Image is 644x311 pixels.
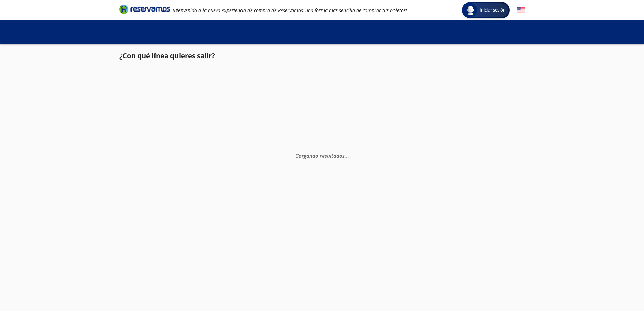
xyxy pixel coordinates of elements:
em: ¡Bienvenido a la nueva experiencia de compra de Reservamos, una forma más sencilla de comprar tus... [173,7,407,14]
em: Cargando resultados [295,152,349,159]
span: . [345,152,346,159]
p: ¿Con qué línea quieres salir? [119,51,215,61]
a: Brand Logo [119,4,170,16]
i: Brand Logo [119,4,170,14]
span: . [348,152,349,159]
span: . [346,152,348,159]
span: Iniciar sesión [477,7,508,14]
button: English [517,6,525,15]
